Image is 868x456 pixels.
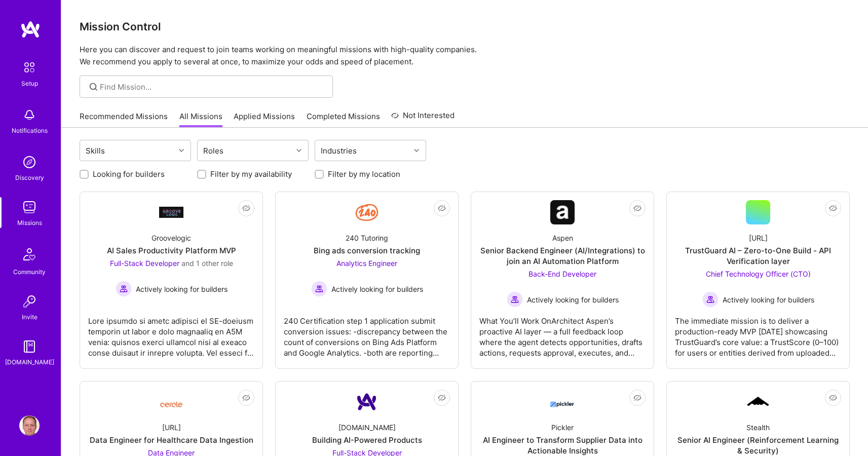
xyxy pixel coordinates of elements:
[100,82,325,92] input: Find Mission...
[829,394,837,402] i: icon EyeClosed
[110,259,179,268] span: Full-Stack Developer
[19,415,40,436] img: User Avatar
[331,284,423,294] span: Actively looking for builders
[80,111,168,128] a: Recommended Missions
[552,233,573,243] div: Aspen
[22,312,37,322] div: Invite
[551,422,574,433] div: Pickler
[675,435,841,456] div: Senior AI Engineer (Reinforcement Learning & Security)
[201,143,226,158] div: Roles
[346,233,388,243] div: 240 Tutoring
[5,357,54,367] div: [DOMAIN_NAME]
[391,109,455,128] a: Not Interested
[83,143,107,158] div: Skills
[529,270,596,278] span: Back-End Developer
[88,308,254,358] div: Lore ipsumdo si ametc adipisci el SE-doeiusm temporin ut labor e dolo magnaaliq en A5M venia: qui...
[633,204,641,212] i: icon EyeClosed
[706,270,811,278] span: Chief Technology Officer (CTO)
[314,245,420,256] div: Bing ads conversion tracking
[93,169,165,179] label: Looking for builders
[80,20,850,33] h3: Mission Control
[15,172,44,183] div: Discovery
[675,245,841,267] div: TrustGuard AI – Zero-to-One Build - API Verification layer
[311,281,327,297] img: Actively looking for builders
[723,294,814,305] span: Actively looking for builders
[312,435,422,445] div: Building AI-Powered Products
[19,57,40,78] img: setup
[296,148,301,153] i: icon Chevron
[675,200,841,360] a: [URL]TrustGuard AI – Zero-to-One Build - API Verification layerChief Technology Officer (CTO) Act...
[307,111,380,128] a: Completed Missions
[746,395,770,408] img: Company Logo
[107,245,236,256] div: AI Sales Productivity Platform MVP
[136,284,228,294] span: Actively looking for builders
[242,394,250,402] i: icon EyeClosed
[179,111,222,128] a: All Missions
[179,148,184,153] i: icon Chevron
[749,233,768,243] div: [URL]
[527,294,619,305] span: Actively looking for builders
[13,267,46,277] div: Community
[829,204,837,212] i: icon EyeClosed
[242,204,250,212] i: icon EyeClosed
[20,20,41,39] img: logo
[19,105,40,125] img: bell
[479,435,646,456] div: AI Engineer to Transform Supplier Data into Actionable Insights
[12,125,48,136] div: Notifications
[318,143,359,158] div: Industries
[152,233,191,243] div: Groovelogic
[338,422,396,433] div: [DOMAIN_NAME]
[702,291,719,308] img: Actively looking for builders
[90,435,253,445] div: Data Engineer for Healthcare Data Ingestion
[210,169,292,179] label: Filter by my availability
[633,394,641,402] i: icon EyeClosed
[17,242,42,267] img: Community
[479,308,646,358] div: What You’ll Work OnArchitect Aspen’s proactive AI layer — a full feedback loop where the agent de...
[336,259,397,268] span: Analytics Engineer
[234,111,295,128] a: Applied Missions
[159,207,183,217] img: Company Logo
[162,422,181,433] div: [URL]
[284,200,450,360] a: Company Logo240 TutoringBing ads conversion trackingAnalytics Engineer Actively looking for build...
[116,281,132,297] img: Actively looking for builders
[438,394,446,402] i: icon EyeClosed
[88,200,254,360] a: Company LogoGroovelogicAI Sales Productivity Platform MVPFull-Stack Developer and 1 other roleAct...
[507,291,523,308] img: Actively looking for builders
[479,200,646,360] a: Company LogoAspenSenior Backend Engineer (AI/Integrations) to join an AI Automation PlatformBack-...
[438,204,446,212] i: icon EyeClosed
[19,291,40,312] img: Invite
[355,200,379,224] img: Company Logo
[746,422,770,433] div: Stealth
[414,148,419,153] i: icon Chevron
[17,217,42,228] div: Missions
[479,245,646,267] div: Senior Backend Engineer (AI/Integrations) to join an AI Automation Platform
[328,169,400,179] label: Filter by my location
[159,394,183,410] img: Company Logo
[550,200,575,224] img: Company Logo
[284,308,450,358] div: 240 Certification step 1 application submit conversion issues: -discrepancy between the count of ...
[19,152,40,172] img: discovery
[675,308,841,358] div: The immediate mission is to deliver a production-ready MVP [DATE] showcasing TrustGuard’s core va...
[550,393,575,411] img: Company Logo
[181,259,233,268] span: and 1 other role
[80,44,850,68] p: Here you can discover and request to join teams working on meaningful missions with high-quality ...
[19,336,40,357] img: guide book
[19,197,40,217] img: teamwork
[355,390,379,414] img: Company Logo
[88,81,99,93] i: icon SearchGrey
[21,78,38,89] div: Setup
[17,415,42,436] a: User Avatar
